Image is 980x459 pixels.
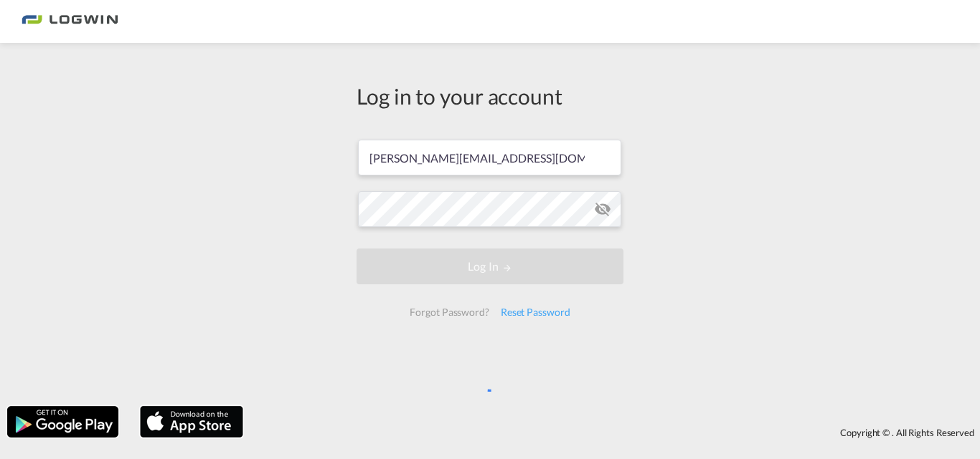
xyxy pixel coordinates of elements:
[138,405,245,439] img: apple.png
[404,299,494,325] div: Forgot Password?
[495,299,576,325] div: Reset Password
[594,200,611,218] md-icon: icon-eye-off
[357,81,623,111] div: Log in to your account
[6,405,120,439] img: google.png
[250,420,980,445] div: Copyright © . All Rights Reserved
[357,248,623,284] button: LOGIN
[358,140,621,175] input: Enter email/phone number
[22,6,118,38] img: bc73a0e0d8c111efacd525e4c8ad7d32.png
